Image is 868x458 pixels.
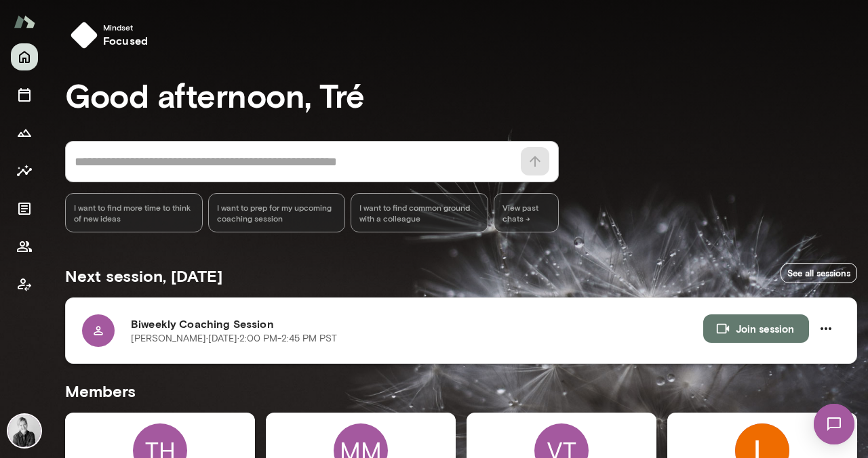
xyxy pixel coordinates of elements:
[11,195,38,222] button: Documents
[703,314,809,343] button: Join session
[359,202,479,224] span: I want to find common ground with a colleague
[131,316,703,332] h6: Biweekly Coaching Session
[65,380,857,402] h5: Members
[65,265,222,287] h5: Next session, [DATE]
[11,271,38,298] button: Client app
[11,119,38,146] button: Growth Plan
[217,202,337,224] span: I want to prep for my upcoming coaching session
[208,193,346,232] div: I want to prep for my upcoming coaching session
[11,81,38,108] button: Sessions
[14,9,35,35] img: Mento
[351,193,488,232] div: I want to find common ground with a colleague
[11,233,38,260] button: Members
[65,76,857,114] h3: Good afternoon, Tré
[71,22,98,49] img: mindset
[11,43,38,70] button: Home
[494,193,559,232] span: View past chats ->
[65,193,203,232] div: I want to find more time to think of new ideas
[8,415,41,447] img: Tré Wright
[65,16,159,54] button: Mindsetfocused
[103,33,148,49] h6: focused
[11,157,38,184] button: Insights
[131,332,337,346] p: [PERSON_NAME] · [DATE] · 2:00 PM-2:45 PM PST
[103,22,148,33] span: Mindset
[74,202,194,224] span: I want to find more time to think of new ideas
[781,263,857,284] a: See all sessions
